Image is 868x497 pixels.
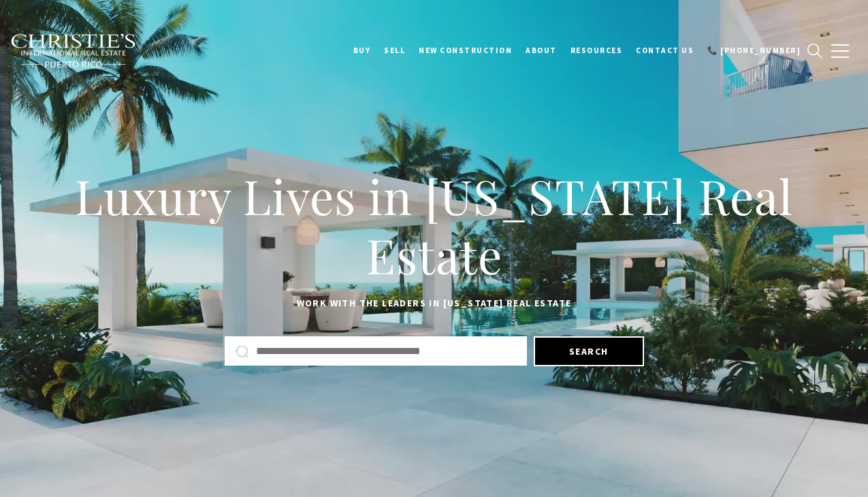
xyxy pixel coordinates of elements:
[701,33,807,67] a: 📞 [PHONE_NUMBER]
[34,166,834,285] h1: Luxury Lives in [US_STATE] Real Estate
[564,33,630,67] a: Resources
[534,336,644,366] button: Search
[636,46,694,55] span: Contact Us
[10,33,137,69] img: Christie's International Real Estate black text logo
[347,33,378,67] a: BUY
[412,33,519,67] a: New Construction
[519,33,564,67] a: About
[419,46,512,55] span: New Construction
[707,46,801,55] span: 📞 [PHONE_NUMBER]
[34,295,834,312] p: Work with the leaders in [US_STATE] Real Estate
[377,33,412,67] a: SELL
